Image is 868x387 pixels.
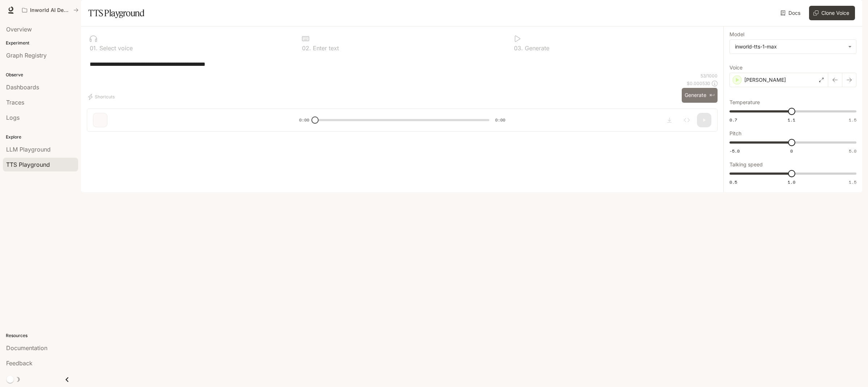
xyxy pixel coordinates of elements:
[729,162,763,167] p: Talking speed
[729,131,741,136] p: Pitch
[809,6,855,20] button: Clone Voice
[729,148,740,154] span: -5.0
[311,45,339,51] p: Enter text
[788,117,795,123] span: 1.1
[98,45,133,51] p: Select voice
[729,32,744,37] p: Model
[730,40,856,54] div: inworld-tts-1-max
[687,80,710,86] p: $ 0.000530
[735,43,844,50] div: inworld-tts-1-max
[88,6,144,20] h1: TTS Playground
[729,65,743,70] p: Voice
[744,76,786,84] p: [PERSON_NAME]
[682,88,718,103] button: Generate⌘⏎
[788,179,795,185] span: 1.0
[729,100,760,105] p: Temperature
[729,179,737,185] span: 0.5
[87,91,118,103] button: Shortcuts
[849,117,856,123] span: 1.5
[790,148,793,154] span: 0
[849,179,856,185] span: 1.5
[523,45,549,51] p: Generate
[701,73,718,79] p: 53 / 1000
[709,93,715,98] p: ⌘⏎
[90,45,98,51] p: 0 1 .
[779,6,803,20] a: Docs
[30,7,71,13] p: Inworld AI Demos
[19,3,82,17] button: All workspaces
[302,45,311,51] p: 0 2 .
[729,117,737,123] span: 0.7
[849,148,856,154] span: 5.0
[514,45,523,51] p: 0 3 .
